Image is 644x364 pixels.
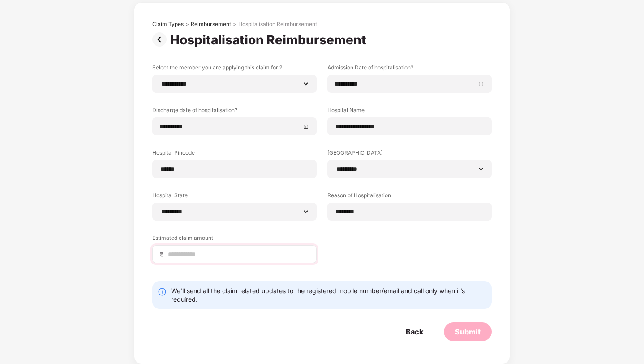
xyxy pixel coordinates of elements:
div: Reimbursement [191,21,231,28]
label: Admission Date of hospitalisation? [327,64,492,75]
label: Estimated claim amount [152,234,317,245]
span: ₹ [160,250,167,259]
div: We’ll send all the claim related updates to the registered mobile number/email and call only when... [171,286,486,303]
div: > [233,21,236,28]
div: Hospitalisation Reimbursement [238,21,317,28]
img: svg+xml;base64,PHN2ZyBpZD0iUHJldi0zMngzMiIgeG1sbnM9Imh0dHA6Ly93d3cudzMub3JnLzIwMDAvc3ZnIiB3aWR0aD... [152,32,170,47]
div: Submit [455,327,481,337]
div: Hospitalisation Reimbursement [170,32,370,48]
div: Claim Types [152,21,184,28]
div: Back [406,327,423,337]
label: Reason of Hospitalisation [327,191,492,203]
label: Hospital Pincode [152,149,317,160]
img: svg+xml;base64,PHN2ZyBpZD0iSW5mby0yMHgyMCIgeG1sbnM9Imh0dHA6Ly93d3cudzMub3JnLzIwMDAvc3ZnIiB3aWR0aD... [158,287,167,296]
label: [GEOGRAPHIC_DATA] [327,149,492,160]
label: Discharge date of hospitalisation? [152,106,317,117]
label: Hospital Name [327,106,492,117]
label: Hospital State [152,191,317,203]
label: Select the member you are applying this claim for ? [152,64,317,75]
div: > [185,21,189,28]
